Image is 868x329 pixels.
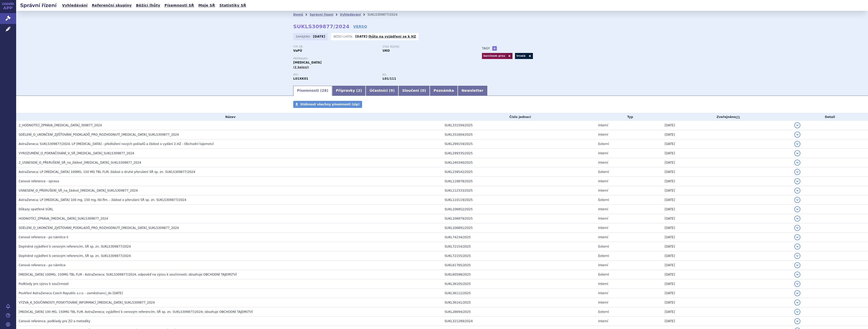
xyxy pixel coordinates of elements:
td: [DATE] [662,233,792,242]
span: Cenové reference - po námitce [19,263,66,267]
span: Externí [598,273,609,276]
button: detail [794,225,800,231]
span: LYNPARZA 100 MG, 150MG TBL FLM, AstraZeneca; vyjádření k cenovým referencím, SŘ sp. zn. SUKLS3098... [19,310,253,314]
span: SDĚLENÍ_O_UKONČENÍ_ZJIŠŤOVÁNÍ_PODKLADŮ_PRO_ROZHODNUTÍ_LYNPARZA_SUKLS309877_2024 [19,226,179,230]
span: HODNOTÍCÍ_ZPRÁVA_LYNPARZA_SUKLS309877_2024 [19,217,108,220]
a: trvalá [515,53,527,59]
td: SUKL331604/2025 [442,130,596,139]
h2: Správní řízení [16,2,61,9]
span: Interní [598,180,608,183]
span: Interní [598,217,608,220]
span: Externí [598,254,609,258]
button: detail [794,309,800,315]
th: Zveřejněno [662,113,792,121]
td: [DATE] [662,317,792,326]
span: Interní [598,291,608,295]
span: Interní [598,133,608,136]
span: Důkazy opatřené SÚKL [19,207,53,211]
span: Doplněné vyjádření k cenovým referencím, SŘ sp. zn. SUKLS309877/2024 [19,245,131,248]
button: detail [794,122,800,128]
a: lhůta na vyjádření se k HZ [369,35,416,38]
abbr: (?) [736,115,740,119]
span: Externí [598,142,609,146]
th: Detail [792,113,868,121]
a: Statistiky SŘ [218,2,248,9]
td: SUKL61785/2025 [442,261,596,270]
td: SUKL110119/2025 [442,195,596,205]
button: detail [794,169,800,175]
li: SUKLS309877/2024 [367,11,404,18]
span: Cenové reference - oprava [19,180,59,183]
span: Interní [598,263,608,267]
button: detail [794,234,800,240]
span: Cenové reference - po námitce II [19,235,68,239]
td: SUKL106879/2025 [442,214,596,223]
button: detail [794,272,800,278]
button: detail [794,318,800,324]
strong: olaparib tbl. [383,77,396,80]
button: detail [794,290,800,296]
td: SUKL60598/2025 [442,270,596,279]
a: Běžící lhůty [134,2,162,9]
button: detail [794,206,800,212]
td: [DATE] [662,149,792,158]
span: Zahájeno: [296,35,312,39]
p: RS: [383,73,467,76]
td: [DATE] [662,298,792,307]
td: [DATE] [662,139,792,149]
th: Číslo jednací [442,113,596,121]
span: Doplněné vyjádření k cenovým referencím, SŘ sp. zn. SUKLS309877/2024 [19,254,131,258]
a: VERSO [353,24,367,29]
span: Podklady pro výzvu k součinnosti [19,282,69,286]
td: [DATE] [662,177,792,186]
a: Sloučení (0) [398,86,430,96]
p: Přípravky: [293,57,472,60]
td: [DATE] [662,195,792,205]
a: Správní řízení [310,13,333,16]
td: [DATE] [662,251,792,261]
td: [DATE] [662,270,792,279]
button: detail [794,300,800,306]
td: [DATE] [662,130,792,139]
span: SDĚLENÍ_O_UKONČENÍ_ZJIŠŤOVÁNÍ_PODKLADŮ_PRO_ROZHODNUTÍ_LYNPARZA_SUKLS309877_2024 [19,133,179,136]
span: 0 [422,88,424,93]
span: Interní [598,124,608,127]
button: detail [794,150,800,156]
td: [DATE] [662,223,792,233]
button: detail [794,188,800,194]
strong: [DATE] [355,35,367,38]
span: 2_HODNOTÍCÍ_ZPRÁVA_LYNPARZA_309877_2024 [19,124,102,127]
td: SUKL240340/2025 [442,158,596,167]
a: karcinom prsu [482,53,506,59]
span: Interní [598,152,608,155]
button: detail [794,253,800,259]
a: Vyhledávání [61,2,89,9]
span: Cenové reference, podklady pro ZÚ a metodiky [19,319,90,323]
p: Stav řízení: [383,45,467,48]
strong: VaPÚ [293,49,302,52]
span: Stáhnout všechny písemnosti (zip) [300,103,360,106]
button: detail [794,262,800,268]
span: 2 [358,88,360,93]
a: Přípravky (2) [332,86,366,96]
td: SUKL28694/2025 [442,307,596,317]
td: [DATE] [662,289,792,298]
td: [DATE] [662,186,792,195]
td: [DATE] [662,167,792,177]
td: [DATE] [662,307,792,317]
span: 2_USNESENÍ_O_PŘERUŠENÍ_SŘ_na_žádost_LYNPARZA_SUKLS309877_2024 [19,161,141,164]
a: Moje SŘ [197,2,216,9]
span: Interní [598,282,608,286]
button: detail [794,197,800,203]
span: AstraZeneca; SUKLS309877/2024, LP LYNPARZA - předložení nových pokladů a žádost o vydání 2.HZ - O... [19,142,214,146]
span: Interní [598,189,608,192]
button: detail [794,178,800,184]
td: SUKL112333/2025 [442,186,596,195]
span: LYNPARZA 100MG, 150MG TBL FLM - AstraZeneca; SUKLS309877/2024, odpověď na výzvu k součinnosti; ob... [19,273,237,276]
td: SUKL72155/2025 [442,251,596,261]
p: Typ SŘ: [293,45,377,48]
td: SUKL74234/2025 [442,233,596,242]
span: Externí [598,198,609,202]
td: SUKL331594/2025 [442,121,596,130]
th: Název [16,113,442,121]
